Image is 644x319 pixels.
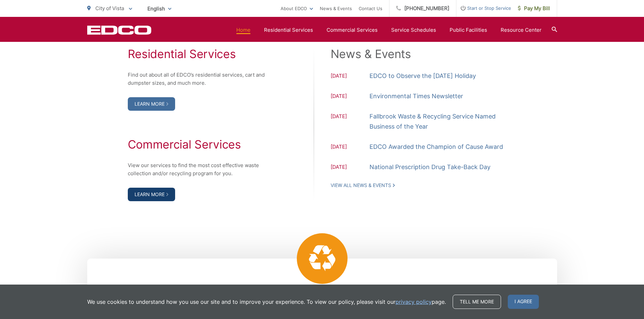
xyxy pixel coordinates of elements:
a: Residential Services [264,26,313,34]
a: Service Schedules [391,26,436,34]
p: View our services to find the most cost effective waste collection and/or recycling program for you. [128,161,273,178]
span: City of Vista [95,5,124,11]
span: I agree [508,295,539,309]
span: [DATE] [331,72,369,81]
a: About EDCO [281,4,313,12]
span: Pay My Bill [518,4,550,12]
a: Commercial Services [327,26,378,34]
span: [DATE] [331,143,369,152]
span: English [142,3,176,15]
span: [DATE] [331,163,369,172]
a: Public Facilities [450,26,487,34]
h2: Residential Services [128,47,273,61]
a: View All News & Events [331,182,395,188]
a: National Prescription Drug Take-Back Day [369,162,491,172]
a: Home [236,26,251,34]
a: Contact Us [359,4,382,12]
a: privacy policy [396,298,432,306]
h2: News & Events [331,47,517,61]
a: News & Events [320,4,352,12]
p: Find out about all of EDCO’s residential services, cart and dumpster sizes, and much more. [128,71,273,87]
a: Tell me more [453,295,501,309]
h2: Commercial Services [128,138,273,151]
a: Fallbrook Waste & Recycling Service Named Business of the Year [369,111,517,132]
a: EDCO to Observe the [DATE] Holiday [369,71,476,81]
a: EDCO Awarded the Champion of Cause Award [369,142,503,152]
a: Environmental Times Newsletter [369,91,463,101]
a: EDCD logo. Return to the homepage. [87,25,151,35]
a: Resource Center [501,26,542,34]
p: We use cookies to understand how you use our site and to improve your experience. To view our pol... [87,298,446,306]
span: [DATE] [331,112,369,132]
span: [DATE] [331,92,369,101]
a: Learn More [128,188,175,201]
a: Learn More [128,97,175,111]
